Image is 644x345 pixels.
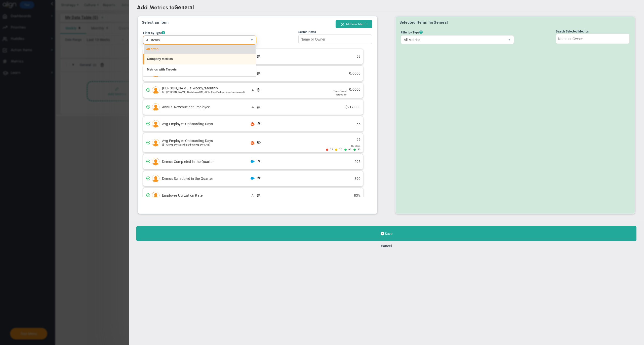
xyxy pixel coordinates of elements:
button: Add New Metric [336,20,372,28]
span: Company Dashboard [166,143,191,146]
span: 0.0000 [349,87,360,92]
span: Demos Completed in the Quarter [162,160,250,164]
h2: Add Metrics to [137,4,636,12]
span: 75 [330,148,333,151]
span: Company Metric [257,122,261,126]
button: Cancel [381,244,392,248]
span: Demos Scheduled in the Quarter [162,177,250,181]
h3: Select an Item [142,20,336,25]
span: [PERSON_NAME] Dashboard [166,91,200,93]
img: Alex Abramson [152,86,159,94]
span: 295 [354,159,360,164]
span: Salesforce Enabled [251,177,255,181]
span: Metric with Target [256,88,260,92]
span: select [505,36,514,44]
span: 60 [348,148,351,151]
span: $217,000 [345,105,360,110]
img: Tom Johnson [152,103,159,111]
span: All Items [143,36,248,44]
span: Avg Employee Onboarding Days [162,122,250,126]
span: Save [385,232,392,236]
span: (Company KPIs) [191,143,210,146]
span: 55 [357,148,360,151]
img: Mark Collins [152,175,159,182]
span: 65 [356,122,360,126]
span: Metric with Target [257,141,261,145]
span: Company Metric [256,71,260,75]
span: Company Metric [257,159,261,163]
span: Zapier Enabled [251,141,255,145]
span: General [174,4,194,11]
span: Employee Utilization Rate [162,193,250,197]
span: Manually Updated [251,194,254,197]
button: Save [136,226,636,241]
div: All Items [143,45,256,54]
span: General [434,20,448,25]
span: Company Metric [256,54,260,58]
div: Target Option [333,90,347,93]
span: Dashboard [162,91,165,93]
span: Zapier Enabled [251,122,255,126]
span: 0.0000 [349,71,360,76]
span: select [248,36,256,44]
span: Company Metric [257,176,261,180]
span: 83% [354,193,360,198]
div: Search Selected Metrics [556,30,630,33]
span: Company Metric [256,105,260,109]
span: All Metrics [401,36,505,44]
input: Search Selected Metrics [556,34,630,44]
div: Filter by Type [143,30,256,35]
span: Target: 10 [336,93,347,96]
span: (My KPIs (Key Performance Indicators)) [200,91,245,93]
span: Annual Revenue per Employee [162,105,250,109]
img: Lisa Jenkins [152,120,159,128]
span: 70 [339,148,342,151]
span: Salesforce Enabled [251,160,255,164]
span: Manually Updated [251,89,254,92]
div: Search Items [298,30,372,34]
span: [PERSON_NAME]'s Weekly/Monthly [162,86,250,90]
input: Search Items [298,34,372,44]
img: Mark Collins [152,192,159,199]
span: Company Metric [256,193,260,197]
div: Filter by Type [401,30,514,35]
span: 58 [356,54,360,59]
img: Alex Abramson [152,139,159,147]
span: Manually Updated [251,106,254,109]
span: Avg Employee Onboarding Days [162,139,250,143]
h3: Selected Items for [399,20,448,25]
li: Company Metrics [143,54,256,64]
span: 390 [354,176,360,181]
li: Metrics with Targets [143,64,256,75]
img: Mark Collins [152,158,159,165]
div: Target Option [326,145,360,148]
span: 65 [356,137,360,142]
span: Company Dashboard [162,143,165,146]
